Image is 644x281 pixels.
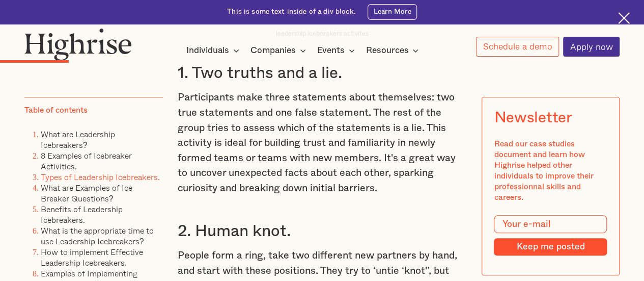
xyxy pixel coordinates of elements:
[41,203,123,226] a: Benefits of Leadership Icebreakers.
[41,149,132,172] a: 8 Examples of Icebreaker Activities.
[178,90,467,196] p: Participants make three statements about themselves: two true statements and one false statement....
[41,246,143,269] a: How to implement Effective Leadership Icebreakers.
[41,128,115,151] a: What are Leadership Icebreakers?
[476,37,559,57] a: Schedule a demo
[186,44,229,57] div: Individuals
[24,28,132,61] img: Highrise logo
[250,44,296,57] div: Companies
[178,221,467,241] h3: 2. Human knot.
[563,37,620,57] a: Apply now
[494,215,607,234] input: Your e-mail
[227,7,356,17] div: This is some text inside of a div block.
[494,109,572,126] div: Newsletter
[494,139,607,203] div: Read our case studies document and learn how Highrise helped other individuals to improve their p...
[366,44,422,57] div: Resources
[618,12,630,24] img: Cross icon
[250,44,309,57] div: Companies
[317,44,345,57] div: Events
[366,44,408,57] div: Resources
[186,44,242,57] div: Individuals
[41,224,154,247] a: What is the appropriate time to use Leadership Icebreakers?
[368,4,417,20] a: Learn More
[178,63,467,83] h3: 1. Two truths and a lie.
[41,182,132,205] a: What are Examples of Ice Breaker Questions?
[24,105,88,116] div: Table of contents
[494,238,607,255] input: Keep me posted
[41,171,160,183] a: Types of Leadership Icebreakers.
[317,44,358,57] div: Events
[494,215,607,256] form: Modal Form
